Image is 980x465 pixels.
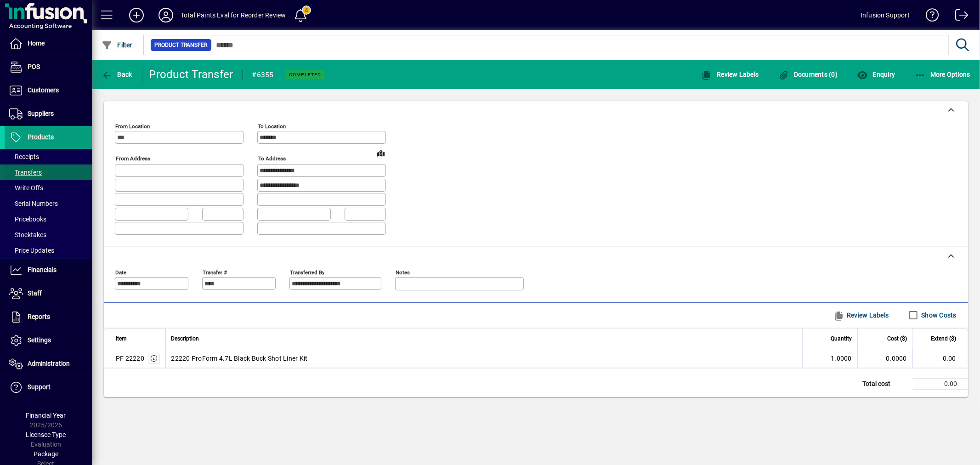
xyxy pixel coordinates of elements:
a: Logout [948,2,969,32]
a: Stocktakes [5,227,92,243]
span: Serial Numbers [9,200,58,207]
a: POS [5,56,92,79]
div: Total Paints Eval for Reorder Review [181,8,286,23]
span: Package [34,450,58,458]
span: Extend ($) [931,334,956,344]
a: Customers [5,79,92,102]
span: Review Labels [833,308,889,323]
span: Staff [28,289,42,297]
mat-label: Transferred by [290,269,324,275]
td: Total cost [858,378,913,389]
div: #6355 [252,68,274,82]
span: Review Labels [701,71,759,78]
mat-label: Date [115,269,126,275]
span: Filter [102,41,132,49]
span: POS [28,63,40,70]
div: PF 22220 [116,354,144,363]
a: Write Offs [5,180,92,196]
button: Profile [151,7,181,23]
button: Add [122,7,151,23]
a: Knowledge Base [919,2,939,32]
a: Pricebooks [5,211,92,227]
span: Quantity [831,334,852,344]
a: Support [5,376,92,399]
mat-label: To location [258,123,286,130]
span: Licensee Type [26,431,66,438]
span: Home [28,40,45,47]
button: Filter [99,37,135,53]
mat-label: Transfer # [203,269,227,275]
label: Show Costs [920,311,957,320]
a: Serial Numbers [5,196,92,211]
td: 1.0000 [802,349,857,368]
td: 0.00 [912,349,968,368]
mat-label: Notes [396,269,410,275]
a: Financials [5,259,92,282]
span: Settings [28,336,51,344]
td: 0.0000 [857,349,912,368]
mat-label: From location [115,123,150,130]
span: Reports [28,313,50,320]
a: Home [5,32,92,55]
span: Stocktakes [9,231,46,238]
a: Transfers [5,164,92,180]
app-page-header-button: Back [92,66,142,83]
a: Staff [5,282,92,305]
span: 22220 ProForm 4.7L Black Buck Shot Liner Kit [171,354,308,363]
button: Back [99,66,135,83]
span: Administration [28,360,70,367]
button: Documents (0) [776,66,840,83]
span: Financial Year [26,412,66,419]
span: Price Updates [9,247,54,254]
button: Review Labels [830,307,893,323]
span: Suppliers [28,110,54,117]
div: Infusion Support [861,8,910,23]
a: Administration [5,352,92,375]
a: Settings [5,329,92,352]
span: Customers [28,86,59,94]
span: Transfers [9,169,42,176]
div: Product Transfer [149,67,233,82]
span: Pricebooks [9,215,46,223]
span: Write Offs [9,184,43,192]
span: Completed [289,72,321,78]
a: Reports [5,306,92,329]
a: Suppliers [5,102,92,125]
span: More Options [915,71,971,78]
span: Description [171,334,199,344]
button: Review Labels [699,66,761,83]
span: Support [28,383,51,391]
button: More Options [912,66,973,83]
span: Item [116,334,127,344]
td: 0.00 [913,378,968,389]
span: Documents (0) [778,71,838,78]
span: Receipts [9,153,39,160]
span: Cost ($) [887,334,907,344]
a: View on map [374,146,388,160]
span: Product Transfer [154,40,208,50]
span: Products [28,133,54,141]
span: Back [102,71,132,78]
button: Enquiry [855,66,897,83]
a: Receipts [5,149,92,164]
span: Financials [28,266,57,273]
a: Price Updates [5,243,92,258]
span: Enquiry [857,71,895,78]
